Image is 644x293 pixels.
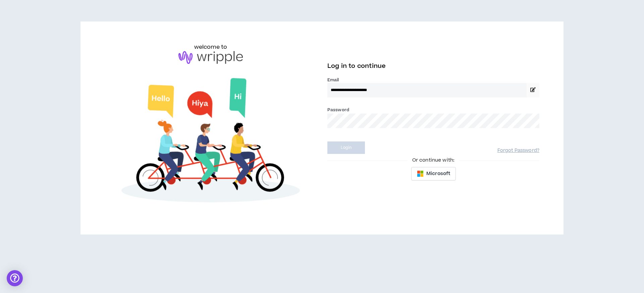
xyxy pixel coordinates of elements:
span: Microsoft [426,170,450,177]
label: Email [327,77,539,83]
div: Open Intercom Messenger [7,270,23,286]
img: Welcome to Wripple [105,71,317,213]
a: Forgot Password? [497,148,539,154]
label: Password [327,107,349,113]
h6: welcome to [194,43,227,51]
button: Microsoft [411,167,456,180]
span: Or continue with: [408,157,459,164]
button: Login [327,141,365,154]
img: logo-brand.png [178,51,243,64]
span: Log in to continue [327,62,386,70]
